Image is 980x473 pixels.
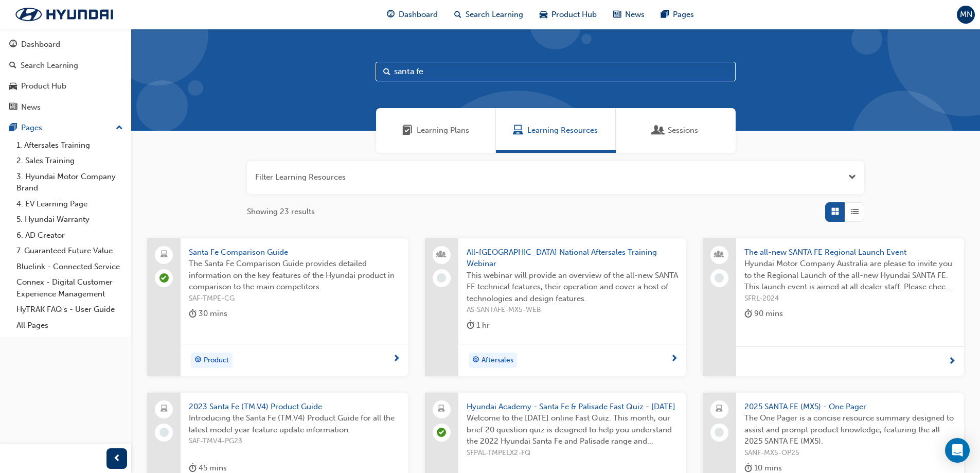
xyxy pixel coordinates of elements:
span: The all-new SANTA FE Regional Launch Event [744,247,956,258]
span: SFRL-2024 [744,293,956,305]
span: Sessions [668,125,698,136]
span: learningRecordVerb_COMPLETE-icon [437,428,446,437]
a: All Pages [12,318,127,334]
a: Product Hub [4,77,127,96]
span: Hyundai Motor Company Australia are please to invite you to the Regional Launch of the all-new Hy... [744,258,956,293]
a: The all-new SANTA FE Regional Launch EventHyundai Motor Company Australia are please to invite yo... [703,238,964,376]
span: laptop-icon [161,248,168,261]
span: pages-icon [9,124,17,133]
a: Learning PlansLearning Plans [376,108,496,153]
a: SessionsSessions [616,108,736,153]
span: The One Pager is a concise resource summary designed to assist and prompt product knowledge, feat... [744,412,956,447]
a: search-iconSearch Learning [446,4,531,25]
span: Search [383,66,390,78]
button: Pages [4,118,127,137]
span: Product [204,355,229,366]
a: guage-iconDashboard [379,4,446,25]
img: Trak [5,4,123,25]
span: MN [960,9,972,21]
div: Dashboard [21,39,60,50]
span: target-icon [472,354,479,367]
span: SFPAL-TMPELX2-FQ [467,447,678,459]
span: laptop-icon [716,402,723,416]
div: News [21,101,41,113]
span: Hyundai Academy - Santa Fe & Palisade Fast Quiz - [DATE] [467,401,678,413]
span: learningRecordVerb_NONE-icon [715,273,724,283]
span: Santa Fe Comparison Guide [189,247,400,258]
span: duration-icon [467,319,474,332]
a: HyTRAK FAQ's - User Guide [12,302,127,318]
a: Bluelink - Connected Service [12,259,127,275]
span: learningRecordVerb_NONE-icon [437,273,446,283]
span: next-icon [948,357,956,366]
button: MN [957,6,975,24]
span: This webinar will provide an overview of the all-new SANTA FE technical features, their operation... [467,270,678,305]
a: Learning ResourcesLearning Resources [496,108,616,153]
a: Search Learning [4,56,127,75]
span: List [851,206,859,218]
span: learningRecordVerb_COMPLETE-icon [159,273,169,283]
span: prev-icon [113,452,121,465]
span: Introducing the Santa Fe (TM.V4) Product Guide for all the latest model year feature update infor... [189,412,400,435]
span: All-[GEOGRAPHIC_DATA] National Aftersales Training Webinar [467,247,678,270]
span: News [625,9,645,21]
span: laptop-icon [438,402,445,416]
span: Sessions [653,125,664,136]
span: next-icon [670,355,678,364]
div: 30 mins [189,307,227,320]
span: Grid [831,206,839,218]
span: 2023 Santa Fe (TM.V4) Product Guide [189,401,400,413]
div: Product Hub [21,80,66,92]
span: people-icon [438,248,445,261]
a: All-[GEOGRAPHIC_DATA] National Aftersales Training WebinarThis webinar will provide an overview o... [425,238,686,376]
span: learningRecordVerb_NONE-icon [715,428,724,437]
span: Product Hub [551,9,597,21]
a: Dashboard [4,35,127,54]
div: 90 mins [744,307,783,320]
span: duration-icon [744,307,752,320]
a: Connex - Digital Customer Experience Management [12,274,127,302]
input: Search... [376,62,736,81]
span: car-icon [9,82,17,91]
span: laptop-icon [161,402,168,416]
span: search-icon [9,61,16,71]
a: News [4,98,127,117]
span: SAF-TMV4-PG23 [189,435,400,447]
span: learningRecordVerb_NONE-icon [159,428,169,437]
button: DashboardSearch LearningProduct HubNews [4,33,127,118]
a: 5. Hyundai Warranty [12,212,127,227]
span: 2025 SANTA FE (MX5) - One Pager [744,401,956,413]
span: up-icon [116,121,123,135]
span: guage-icon [9,40,17,49]
button: Open the filter [848,171,856,183]
span: Pages [673,9,694,21]
span: car-icon [540,8,547,21]
a: pages-iconPages [653,4,702,25]
span: The Santa Fe Comparison Guide provides detailed information on the key features of the Hyundai pr... [189,258,400,293]
a: 2. Sales Training [12,153,127,169]
span: Showing 23 results [247,206,315,218]
a: 6. AD Creator [12,227,127,243]
span: next-icon [393,355,400,364]
span: SANF-MX5-OP25 [744,447,956,459]
span: news-icon [9,103,17,112]
a: Santa Fe Comparison GuideThe Santa Fe Comparison Guide provides detailed information on the key f... [147,238,408,376]
a: news-iconNews [605,4,653,25]
div: Open Intercom Messenger [945,438,970,463]
span: SAF-TMPE-CG [189,293,400,305]
span: Learning Plans [417,125,469,136]
div: 1 hr [467,319,490,332]
span: news-icon [613,8,621,21]
span: Learning Resources [527,125,598,136]
span: Dashboard [399,9,438,21]
span: AS-SANTAFE-MX5-WEB [467,304,678,316]
span: Welcome to the [DATE] online Fast Quiz. This month, our brief 20 question quiz is designed to hel... [467,412,678,447]
a: 7. Guaranteed Future Value [12,243,127,259]
a: 1. Aftersales Training [12,137,127,153]
div: Search Learning [21,60,78,72]
span: Learning Resources [513,125,523,136]
span: search-icon [454,8,461,21]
